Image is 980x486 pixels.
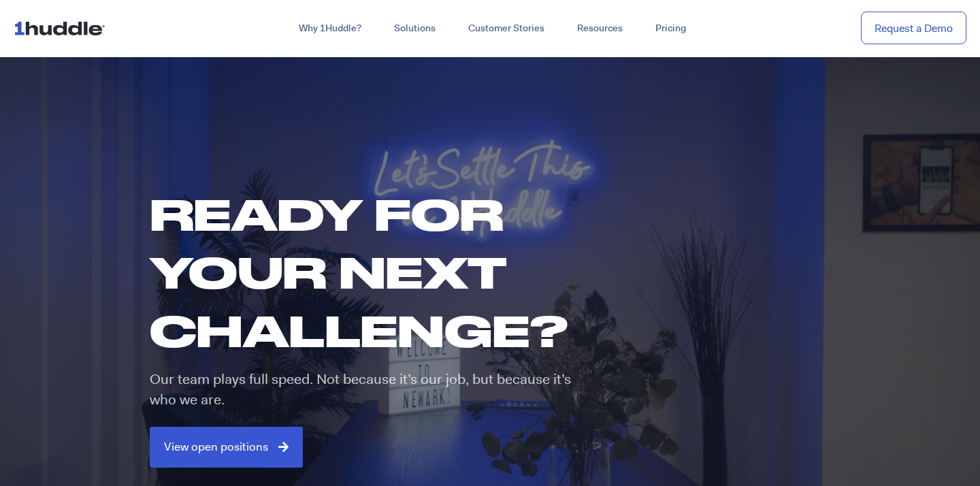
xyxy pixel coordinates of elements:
img: ... [14,15,111,41]
a: Solutions [378,16,452,41]
a: Resources [561,16,639,41]
a: Why 1Huddle? [282,16,378,41]
a: Pricing [639,16,702,41]
p: Our team plays full speed. Not because it’s our job, but because it’s who we are. [150,370,586,410]
h1: Ready for your next challenge? [150,185,596,359]
a: Request a Demo [861,12,966,45]
a: View open positions [150,427,303,468]
a: Customer Stories [452,16,561,41]
span: View open positions [164,441,268,453]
